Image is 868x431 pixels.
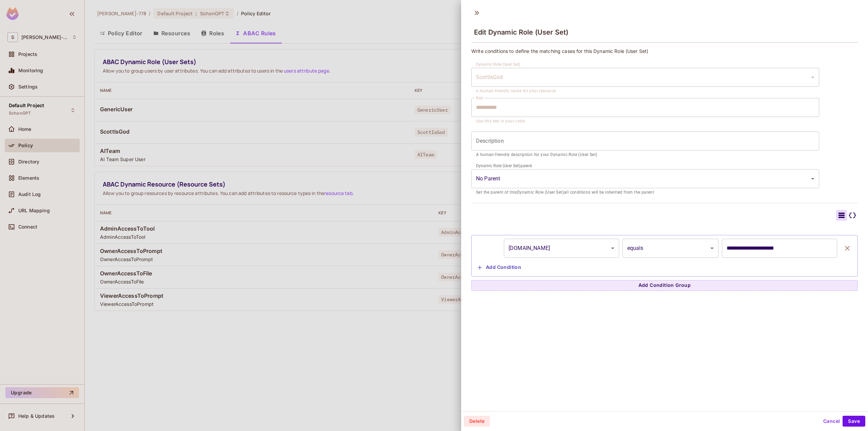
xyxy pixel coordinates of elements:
button: Cancel [821,416,843,427]
p: a human-friendly name for your resource [476,88,814,95]
label: Key [476,95,483,101]
label: Dynamic Role (User Set) parent [476,163,532,169]
button: Delete [464,416,490,427]
label: Dynamic Role (User Set) [476,61,520,67]
p: Use this key in your code. [476,118,814,125]
button: Add Condition [475,262,524,273]
button: Save [843,416,865,427]
div: equals [623,239,719,258]
div: [DOMAIN_NAME] [504,239,619,258]
button: Add Condition Group [471,280,858,291]
span: Edit Dynamic Role (User Set) [474,28,568,36]
p: Write conditions to define the matching cases for this Dynamic Role (User Set) [471,48,858,54]
div: Without label [471,169,819,188]
p: A human-friendly description for your Dynamic Role (User Set) [476,152,814,158]
div: Without label [471,68,819,87]
p: Set the parent of this Dynamic Role (User Set) all conditions will be inherited from the parent [476,189,814,196]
